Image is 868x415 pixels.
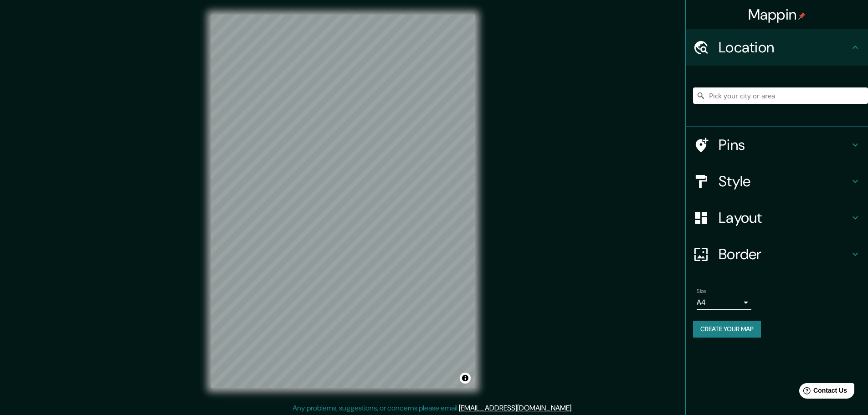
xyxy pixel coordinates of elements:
[697,295,751,310] div: A4
[574,403,576,414] div: .
[719,172,850,190] h4: Style
[693,87,868,104] input: Pick your city or area
[693,321,761,338] button: Create your map
[460,373,471,384] button: Toggle attribution
[719,38,850,56] h4: Location
[686,29,868,66] div: Location
[686,163,868,200] div: Style
[787,379,858,405] iframe: Help widget launcher
[573,403,574,414] div: .
[748,5,806,24] h4: Mappin
[719,136,850,154] h4: Pins
[697,287,706,295] label: Size
[798,12,806,20] img: pin-icon.png
[719,209,850,227] h4: Layout
[719,245,850,263] h4: Border
[293,403,573,414] p: Any problems, suggestions, or concerns please email .
[686,236,868,272] div: Border
[211,15,475,388] canvas: Map
[459,403,571,413] a: [EMAIL_ADDRESS][DOMAIN_NAME]
[686,200,868,236] div: Layout
[686,127,868,163] div: Pins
